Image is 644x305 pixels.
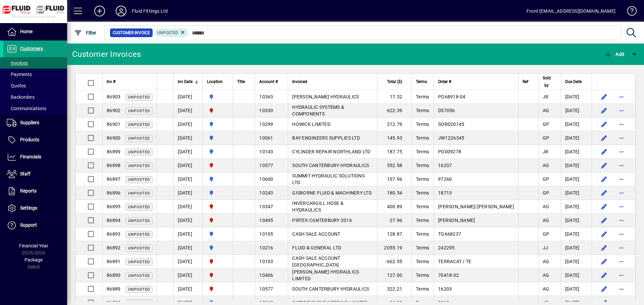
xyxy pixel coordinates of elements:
span: JR [543,94,549,99]
span: CASH SALE ACCOUNT [292,231,340,237]
span: SUMMIT HYDRAULIC SOLUTIONS LTD [292,173,365,185]
button: Edit [599,229,609,239]
td: [DATE] [173,241,203,255]
button: More options [616,284,627,294]
span: 10577 [259,163,273,168]
span: FLUID FITTINGS CHRISTCHURCH [207,258,229,265]
button: More options [616,242,627,253]
td: 622.39 [377,104,412,118]
td: [DATE] [561,90,592,104]
span: GP [543,176,549,182]
button: More options [616,229,627,239]
span: CYLINDER REPAIR NORTHLAND LTD [292,149,370,154]
td: 2055.19 [377,241,412,255]
td: 127.00 [377,269,412,282]
td: 17.32 [377,90,412,104]
td: [DATE] [173,159,203,172]
td: [DATE] [561,214,592,227]
span: 10406 [259,273,273,278]
span: 86896 [107,190,120,196]
span: D57056 [438,108,455,113]
span: Unposted [157,30,178,35]
span: AG [543,218,549,223]
span: Sold by [543,74,551,89]
span: AUCKLAND [207,148,229,155]
td: [DATE] [173,282,203,296]
td: [DATE] [561,255,592,269]
span: Unposted [128,260,150,264]
div: Fluid Fittings Ltd [132,6,168,16]
span: GISBORNE FLUID & MACHINERY LTD [292,190,372,196]
button: Edit [599,242,609,253]
span: [PERSON_NAME]/[PERSON_NAME] [438,204,514,209]
button: Edit [599,201,609,212]
span: 10577 [259,286,273,292]
span: Unposted [128,150,150,154]
a: Home [3,23,67,40]
span: TGA68237 [438,231,461,237]
span: INVERCARGILL HOSE & HYDRAULICS [292,201,343,213]
span: AG [543,273,549,278]
span: SOUTH CANTERBURY HYDRAULICS [292,286,369,292]
span: Invoiced [292,78,307,85]
button: More options [616,174,627,184]
span: Products [20,137,39,142]
td: [DATE] [173,118,203,131]
span: 86894 [107,218,120,223]
span: JW1226345 [438,135,464,141]
span: Unposted [128,205,150,209]
span: Home [20,29,33,34]
span: Inv Date [178,78,193,85]
div: Ref [523,78,534,85]
span: GP [543,190,549,196]
span: GP [543,231,549,237]
span: FLUID FITTINGS CHRISTCHURCH [207,217,229,224]
div: Account # [259,78,284,85]
span: Location [207,78,223,85]
a: Knowledge Base [622,1,636,23]
span: 86898 [107,163,120,168]
td: [DATE] [173,214,203,227]
td: [DATE] [173,227,203,241]
button: Edit [599,174,609,184]
a: Support [3,217,67,234]
span: Due Date [565,78,582,85]
span: JJ [543,245,548,250]
span: FLUID FITTINGS CHRISTCHURCH [207,203,229,210]
span: Terms [416,176,429,182]
span: Invoices [7,60,28,66]
span: Unposted [128,246,150,250]
div: Total ($) [381,78,408,85]
td: 145.93 [377,131,412,145]
span: FLUID FITTINGS CHRISTCHURCH [207,162,229,169]
div: Title [237,78,251,85]
button: More options [616,133,627,143]
span: 10061 [259,135,273,141]
span: 86902 [107,108,120,113]
span: Terms [416,135,429,141]
span: 86903 [107,94,120,99]
span: Inv # [107,78,115,85]
span: 97260 [438,176,452,182]
span: Unposted [128,95,150,99]
span: 10143 [259,149,273,154]
span: AUCKLAND [207,93,229,100]
span: Unposted [128,123,150,127]
td: [DATE] [173,104,203,118]
span: Suppliers [20,120,39,125]
span: PIRTEK CANTERBURY 2016 [292,218,352,223]
td: [DATE] [561,282,592,296]
td: [DATE] [173,186,203,200]
div: Customer Invoices [72,49,141,60]
span: Unposted [128,136,150,141]
span: Unposted [128,191,150,196]
span: CASH SALE ACCOUNT [GEOGRAPHIC_DATA] [292,255,340,268]
span: HYDRAULIC SYSTEMS & COMPONENTS [292,104,344,117]
span: Terms [416,231,429,237]
span: GP [543,122,549,127]
span: 86897 [107,176,120,182]
td: 322.21 [377,282,412,296]
span: Unposted [128,109,150,113]
span: Title [237,78,245,85]
span: Filter [74,30,97,35]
